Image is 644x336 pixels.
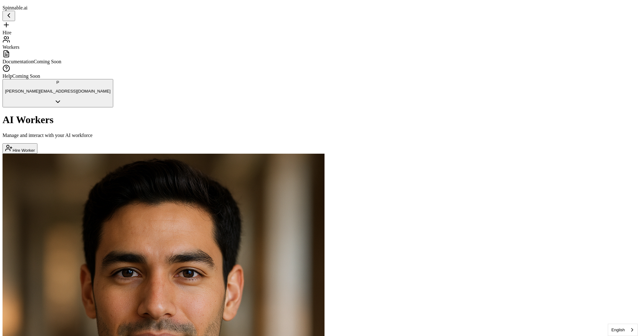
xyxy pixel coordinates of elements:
[3,73,12,79] span: Help
[23,5,28,10] span: .ai
[3,5,28,10] span: Spinnable
[3,114,641,126] h1: AI Workers
[34,59,61,64] span: Coming Soon
[56,80,59,85] span: P
[5,89,111,94] p: [PERSON_NAME][EMAIL_ADDRESS][DOMAIN_NAME]
[12,73,40,79] span: Coming Soon
[608,324,638,336] aside: Language selected: English
[3,30,11,35] span: Hire
[3,59,34,64] span: Documentation
[3,79,113,107] button: P[PERSON_NAME][EMAIL_ADDRESS][DOMAIN_NAME]
[3,44,19,50] span: Workers
[3,147,37,153] a: Hire Worker
[608,324,637,336] a: English
[3,143,37,154] button: Hire Worker
[608,324,638,336] div: Language
[3,133,641,138] p: Manage and interact with your AI workforce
